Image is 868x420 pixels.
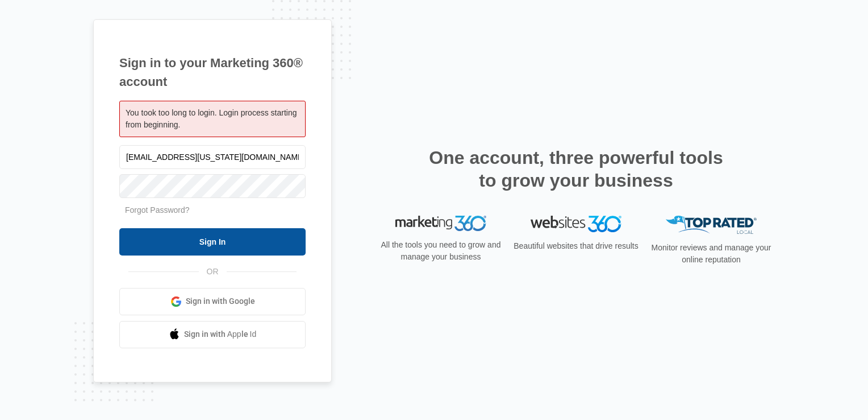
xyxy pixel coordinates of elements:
span: You took too long to login. Login process starting from beginning. [126,108,297,129]
h2: One account, three powerful tools to grow your business [425,146,727,192]
input: Email [119,145,306,169]
img: Marketing 360 [395,216,486,232]
a: Sign in with Google [119,288,306,315]
img: Top Rated Local [666,216,757,234]
span: Sign in with Apple Id [184,328,257,340]
p: Beautiful websites that drive results [512,240,640,252]
a: Sign in with Apple Id [119,321,306,348]
p: All the tools you need to grow and manage your business [377,239,504,263]
span: OR [199,266,227,278]
img: Websites 360 [531,216,621,232]
a: Forgot Password? [125,205,190,215]
span: Sign in with Google [186,295,255,307]
h1: Sign in to your Marketing 360® account [119,53,306,91]
p: Monitor reviews and manage your online reputation [648,242,775,266]
input: Sign In [119,228,306,256]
